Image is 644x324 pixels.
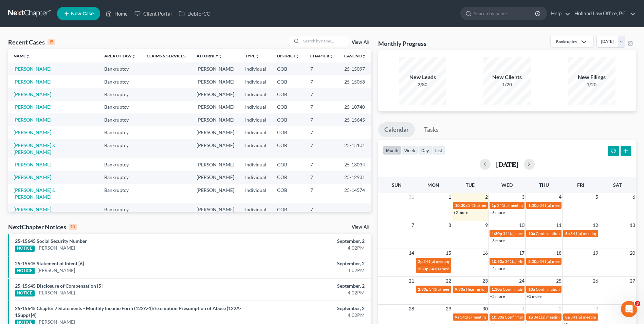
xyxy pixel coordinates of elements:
[131,7,175,20] a: Client Portal
[483,73,531,81] div: New Clients
[305,126,339,139] td: 7
[71,11,94,16] span: New Case
[482,249,489,257] span: 16
[339,171,371,184] td: 25-12931
[240,158,272,171] td: Individual
[621,301,637,317] iframe: Intercom live chat
[483,81,531,88] div: 1/20
[558,305,562,313] span: 2
[240,113,272,126] td: Individual
[490,266,505,271] a: +2 more
[14,187,56,200] a: [PERSON_NAME] & [PERSON_NAME]
[253,289,365,296] div: 4:02PM
[445,277,452,285] span: 22
[595,193,599,201] span: 5
[99,62,141,75] td: Bankruptcy
[305,139,339,158] td: 7
[14,79,51,85] a: [PERSON_NAME]
[15,283,103,289] a: 25-15645 Disclosure of Compensation [5]
[197,53,222,58] a: Attorneyunfold_more
[466,182,475,188] span: Tue
[445,305,452,313] span: 29
[99,88,141,101] td: Bankruptcy
[99,158,141,171] td: Bankruptcy
[570,231,636,236] span: 341(a) meeting for [PERSON_NAME]
[253,283,365,289] div: September, 2
[427,182,439,188] span: Mon
[37,289,75,296] a: [PERSON_NAME]
[305,171,339,184] td: 7
[555,277,562,285] span: 25
[571,7,636,20] a: Holland Law Office, P.C.
[15,305,241,318] a: 25-15645 Chapter 7 Statements - Monthly Income Form (122A-1)/Exemption Presumption of Abuse (122A...
[253,260,365,267] div: September, 2
[629,277,636,285] span: 27
[253,312,365,319] div: 4:02PM
[592,221,599,229] span: 12
[191,62,240,75] td: [PERSON_NAME]
[245,53,259,58] a: Typeunfold_more
[490,238,505,243] a: +3 more
[539,203,605,208] span: 341(a) meeting for [PERSON_NAME]
[305,184,339,203] td: 7
[253,238,365,245] div: September, 2
[399,73,446,81] div: New Leads
[497,203,599,208] span: 341(a) meeting for [PERSON_NAME] & [PERSON_NAME]
[305,113,339,126] td: 7
[490,210,505,215] a: +3 more
[272,113,305,126] td: COB
[418,122,445,137] a: Tasks
[191,158,240,171] td: [PERSON_NAME]
[305,75,339,88] td: 7
[15,246,35,252] div: NOTICE
[528,314,533,320] span: 1p
[8,223,77,231] div: NextChapter Notices
[592,249,599,257] span: 19
[99,184,141,203] td: Bankruptcy
[492,287,502,292] span: 1:30p
[339,101,371,113] td: 25-10740
[344,53,366,58] a: Case Nounfold_more
[37,267,75,274] a: [PERSON_NAME]
[14,91,51,97] a: [PERSON_NAME]
[14,174,51,180] a: [PERSON_NAME]
[191,139,240,158] td: [PERSON_NAME]
[521,305,525,313] span: 1
[104,53,136,58] a: Area of Lawunfold_more
[429,266,527,271] span: 341(a) meeting for [MEDICAL_DATA][PERSON_NAME]
[408,193,415,201] span: 31
[305,158,339,171] td: 7
[141,49,191,62] th: Claims & Services
[558,193,562,201] span: 4
[505,314,619,320] span: Confirmation Hearing for [PERSON_NAME] & [PERSON_NAME]
[272,62,305,75] td: COB
[490,294,505,299] a: +2 more
[432,146,445,155] button: list
[191,184,240,203] td: [PERSON_NAME]
[484,193,489,201] span: 2
[595,305,599,313] span: 3
[295,54,299,58] i: unfold_more
[527,294,541,299] a: +5 more
[305,88,339,101] td: 7
[191,203,240,216] td: [PERSON_NAME]
[632,193,636,201] span: 6
[14,104,51,110] a: [PERSON_NAME]
[305,62,339,75] td: 7
[528,287,535,292] span: 10a
[505,259,571,264] span: 341(a) Meeting for [PERSON_NAME]
[272,171,305,184] td: COB
[99,139,141,158] td: Bankruptcy
[175,7,214,20] a: DebtorCC
[518,277,525,285] span: 24
[492,314,504,320] span: 10:30a
[362,54,366,58] i: unfold_more
[492,231,502,236] span: 1:30p
[8,38,55,46] div: Recent Cases
[555,249,562,257] span: 18
[418,266,428,271] span: 2:30p
[568,81,615,88] div: 1/20
[277,53,299,58] a: Districtunfold_more
[99,101,141,113] td: Bankruptcy
[460,314,526,320] span: 341(a) meeting for [PERSON_NAME]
